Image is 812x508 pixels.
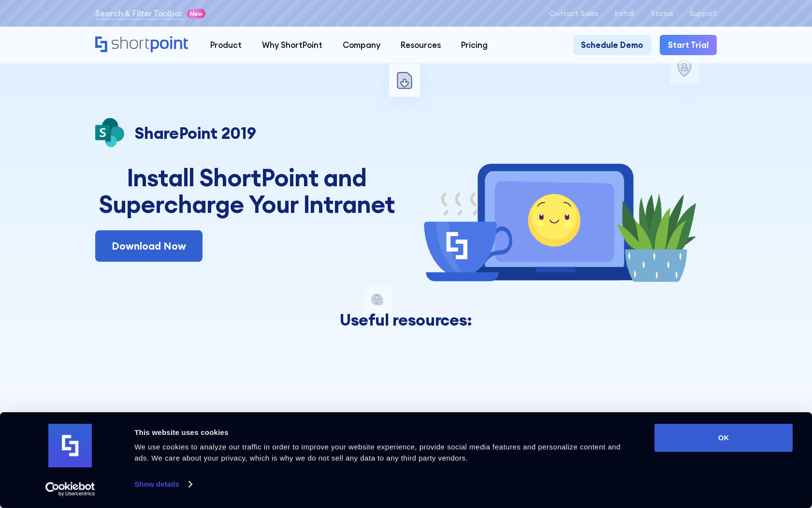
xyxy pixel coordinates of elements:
a: Resources [391,35,451,55]
h2: Our support is on stand-by [127,411,379,464]
h1: Install ShortPoint and Supercharge Your Intranet [95,164,398,218]
span: We use cookies to analyze our traffic in order to improve your website experience, provide social... [134,443,621,462]
h3: Useful resources: [95,311,716,329]
div: Company [343,39,380,51]
a: Support [690,9,717,17]
a: Usercentrics Cookiebot - opens in a new window [28,482,113,496]
a: Schedule Demo [573,35,652,55]
a: Company [333,35,391,55]
a: Start Trial [660,35,717,55]
a: Download Now [95,230,202,262]
div: Product [210,39,242,51]
a: Install [614,9,634,17]
a: Product [200,35,252,55]
img: logo [48,424,92,467]
div: Why ShortPoint [262,39,322,51]
a: Pricing [451,35,498,55]
a: Status [651,9,673,17]
a: Show details [134,477,191,492]
div: Resources [401,39,441,51]
div: This website uses cookies [134,427,633,438]
div: Pricing [461,39,488,51]
a: Contact Sales [549,9,598,17]
a: Search & Filter Toolbar [95,7,183,19]
a: Home [95,36,189,54]
p: SharePoint 2019 [134,124,256,143]
a: Why ShortPoint [252,35,333,55]
button: OK [654,424,793,452]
